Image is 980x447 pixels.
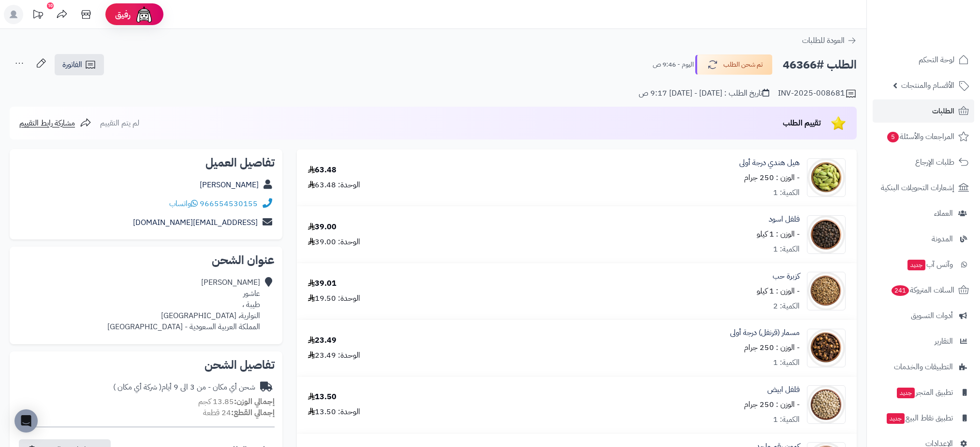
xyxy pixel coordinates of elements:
a: [PERSON_NAME] [200,179,259,191]
a: لوحة التحكم [873,48,974,71]
span: تقييم الطلب [783,117,821,129]
a: تطبيق المتجرجديد [873,381,974,404]
a: [EMAIL_ADDRESS][DOMAIN_NAME] [133,217,258,228]
img: _%D8%A3%D8%A8%D9%8A%D8%B6-90x90.jpg [807,385,845,424]
a: مسمار (قرنفل) درجة أولى [730,327,800,338]
span: الفاتورة [62,59,82,70]
span: تطبيق نقاط البيع [886,411,953,425]
div: 13.50 [308,391,336,403]
span: التطبيقات والخدمات [894,360,953,374]
span: جديد [907,260,925,270]
a: هيل هندي درجة أولى [739,157,800,168]
span: التقارير [935,335,953,348]
a: التقارير [873,330,974,353]
span: العودة للطلبات [802,35,845,46]
span: المدونة [932,232,953,246]
a: المراجعات والأسئلة5 [873,125,974,148]
div: 10 [47,2,54,9]
a: 966554530155 [200,198,258,210]
a: فلفل ابيض [767,384,800,395]
a: واتساب [169,198,198,210]
a: وآتس آبجديد [873,253,974,276]
small: - الوزن : 1 كيلو [757,228,800,240]
span: ( شركة أي مكان ) [113,381,161,393]
a: الطلبات [873,99,974,123]
a: تحديثات المنصة [26,5,50,27]
a: طلبات الإرجاع [873,151,974,174]
small: - الوزن : 250 جرام [744,342,800,353]
a: السلات المتروكة241 [873,279,974,302]
span: لم يتم التقييم [100,117,139,129]
a: فلفل اسود [769,214,800,225]
span: السلات المتروكة [891,283,954,297]
h2: عنوان الشحن [17,254,275,266]
div: شحن أي مكان - من 3 الى 9 أيام [113,382,255,393]
img: ai-face.png [134,5,154,24]
div: الكمية: 1 [773,244,800,255]
a: المدونة [873,227,974,251]
a: مشاركة رابط التقييم [19,117,91,129]
span: الطلبات [932,104,954,118]
div: الوحدة: 39.00 [308,237,360,248]
span: 5 [887,132,899,142]
img: %20%D9%87%D9%8A%D9%84-90x90.jpg [807,158,845,197]
span: لوحة التحكم [919,53,954,67]
small: 24 قطعة [203,407,275,419]
a: التطبيقات والخدمات [873,355,974,378]
small: - الوزن : 250 جرام [744,172,800,183]
small: - الوزن : 250 جرام [744,399,800,410]
span: المراجعات والأسئلة [886,130,954,143]
div: الوحدة: 23.49 [308,350,360,361]
span: 241 [892,285,909,296]
div: INV-2025-008681 [778,88,857,99]
h2: تفاصيل الشحن [17,359,275,371]
a: إشعارات التحويلات البنكية [873,176,974,199]
a: أدوات التسويق [873,304,974,327]
h2: تفاصيل العميل [17,157,275,168]
div: الكمية: 1 [773,187,800,198]
div: 39.00 [308,222,336,233]
div: Open Intercom Messenger [15,409,38,433]
img: logo-2.png [914,27,971,47]
img: %20%D8%A7%D8%B3%D9%88%D8%AF-90x90.jpg [807,215,845,254]
div: 23.49 [308,335,336,346]
span: جديد [887,413,905,424]
button: تم شحن الطلب [695,55,773,75]
div: 63.48 [308,165,336,176]
small: 13.85 كجم [198,396,275,407]
small: اليوم - 9:46 ص [653,60,694,70]
div: الكمية: 2 [773,301,800,312]
img: _%D9%82%D8%B1%D9%86%D9%82%D9%84-90x90.jpg [807,329,845,367]
span: وآتس آب [907,258,953,271]
div: الوحدة: 19.50 [308,293,360,304]
div: [PERSON_NAME] عاشور طيبة ، النوارية، [GEOGRAPHIC_DATA] المملكة العربية السعودية - [GEOGRAPHIC_DATA] [107,277,260,332]
span: مشاركة رابط التقييم [19,117,75,129]
span: إشعارات التحويلات البنكية [881,181,954,195]
div: الكمية: 1 [773,357,800,368]
strong: إجمالي الوزن: [234,396,275,407]
div: 39.01 [308,278,336,289]
div: الكمية: 1 [773,414,800,425]
div: الوحدة: 13.50 [308,406,360,418]
a: العملاء [873,202,974,225]
small: - الوزن : 1 كيلو [757,285,800,297]
span: رفيق [115,9,131,20]
span: العملاء [934,207,953,220]
strong: إجمالي القطع: [231,407,275,419]
a: كزبرة حب [773,271,800,282]
div: الوحدة: 63.48 [308,180,360,191]
div: تاريخ الطلب : [DATE] - [DATE] 9:17 ص [639,88,769,99]
a: الفاتورة [55,54,104,75]
span: جديد [897,388,915,398]
span: الأقسام والمنتجات [901,79,954,92]
span: تطبيق المتجر [896,386,953,399]
span: أدوات التسويق [911,309,953,322]
h2: الطلب #46366 [783,55,857,75]
a: العودة للطلبات [802,35,857,46]
span: طلبات الإرجاع [915,155,954,169]
img: Cor-90x90.jpg [807,272,845,310]
a: تطبيق نقاط البيعجديد [873,406,974,430]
